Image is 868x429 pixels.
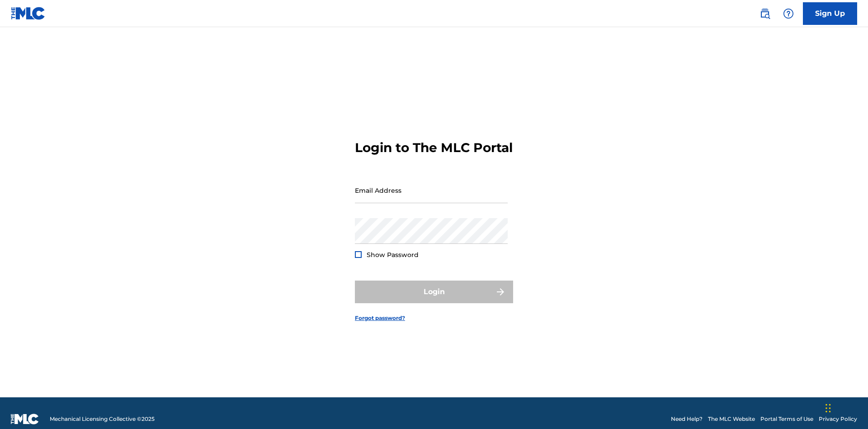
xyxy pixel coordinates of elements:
[367,251,419,259] span: Show Password
[355,140,513,156] h3: Login to The MLC Portal
[823,386,868,429] iframe: Chat Widget
[355,314,405,322] a: Forgot password?
[11,7,46,20] img: MLC Logo
[803,2,857,25] a: Sign Up
[826,395,831,422] div: Drag
[756,5,774,23] a: Public Search
[50,415,155,423] span: Mechanical Licensing Collective © 2025
[11,414,39,424] img: logo
[779,5,797,23] div: Help
[759,8,770,19] img: search
[671,415,703,423] a: Need Help?
[760,415,813,423] a: Portal Terms of Use
[708,415,755,423] a: The MLC Website
[783,8,794,19] img: help
[819,415,857,423] a: Privacy Policy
